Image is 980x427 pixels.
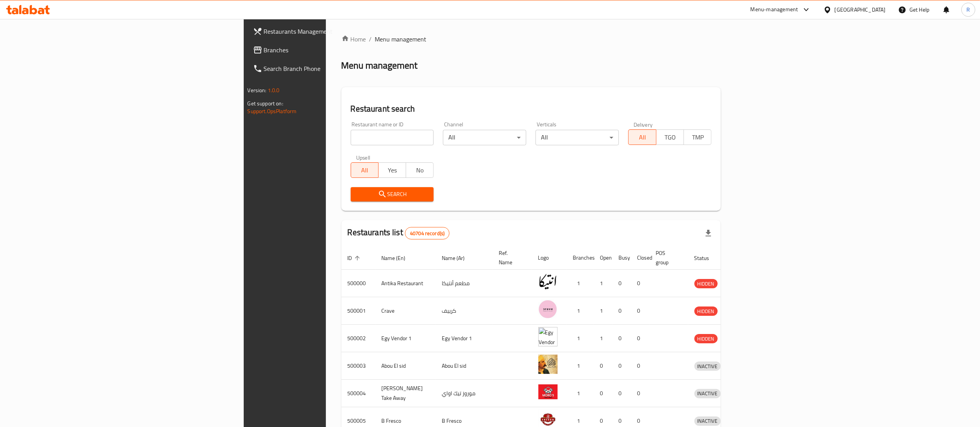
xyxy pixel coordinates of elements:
span: Ref. Name [499,248,523,267]
td: 0 [631,297,650,325]
div: INACTIVE [694,417,721,426]
span: TMP [687,132,708,143]
td: 1 [567,297,594,325]
td: 1 [567,352,594,380]
span: All [632,132,653,143]
td: 0 [613,297,631,325]
div: HIDDEN [694,334,718,343]
span: INACTIVE [694,417,721,425]
td: 0 [631,270,650,297]
td: 1 [594,297,613,325]
img: Abou El sid [538,355,558,374]
span: ID [348,253,362,263]
td: Abou El sid [436,352,493,380]
td: 1 [594,325,613,352]
span: No [409,165,431,176]
span: Yes [382,165,403,176]
td: 0 [631,352,650,380]
td: Egy Vendor 1 [436,325,493,352]
span: INACTIVE [694,389,721,398]
div: Menu-management [751,5,798,14]
a: Restaurants Management [247,22,407,41]
span: Name (En) [382,253,416,263]
th: Busy [613,246,631,270]
h2: Restaurant search [351,103,712,115]
span: 40704 record(s) [405,230,449,237]
button: All [351,162,379,178]
span: Version: [248,85,267,95]
td: 1 [594,270,613,297]
div: HIDDEN [694,306,718,316]
span: 1.0.0 [268,85,280,95]
td: مطعم أنتيكا [436,270,493,297]
th: Open [594,246,613,270]
a: Support.OpsPlatform [248,106,297,116]
td: 0 [594,352,613,380]
span: Restaurants Management [264,27,401,36]
td: كرييف [436,297,493,325]
td: 0 [613,325,631,352]
span: Get support on: [248,98,283,108]
label: Upsell [356,155,370,160]
td: 1 [567,325,594,352]
img: Antika Restaurant [538,272,558,291]
h2: Menu management [341,59,418,72]
a: Branches [247,41,407,59]
img: Crave [538,300,558,319]
label: Delivery [634,122,653,127]
td: 0 [613,380,631,407]
img: Moro's Take Away [538,382,558,401]
input: Search for restaurant name or ID.. [351,130,434,145]
td: 0 [631,380,650,407]
td: 0 [594,380,613,407]
button: TMP [684,129,711,145]
span: Search Branch Phone [264,64,401,73]
div: Export file [699,224,718,243]
span: Branches [264,45,401,55]
button: TGO [656,129,684,145]
td: 0 [631,325,650,352]
button: All [628,129,656,145]
span: Status [694,253,720,263]
span: HIDDEN [694,334,718,343]
button: Search [351,187,434,201]
span: TGO [660,132,681,143]
span: R [966,5,970,14]
th: Closed [631,246,650,270]
span: HIDDEN [694,279,718,288]
span: HIDDEN [694,307,718,316]
a: Search Branch Phone [247,59,407,78]
button: Yes [378,162,406,178]
div: All [443,130,526,145]
img: Egy Vendor 1 [538,327,558,346]
td: 1 [567,270,594,297]
h2: Restaurants list [348,227,450,239]
td: 0 [613,270,631,297]
div: [GEOGRAPHIC_DATA] [835,5,886,14]
td: 1 [567,380,594,407]
span: Search [357,189,428,199]
span: All [354,165,375,176]
span: Name (Ar) [442,253,475,263]
div: Total records count [405,227,450,239]
div: All [536,130,619,145]
th: Branches [567,246,594,270]
span: INACTIVE [694,362,721,371]
th: Logo [532,246,567,270]
span: POS group [656,248,679,267]
td: 0 [613,352,631,380]
td: موروز تيك اواي [436,380,493,407]
button: No [406,162,434,178]
nav: breadcrumb [341,34,721,44]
